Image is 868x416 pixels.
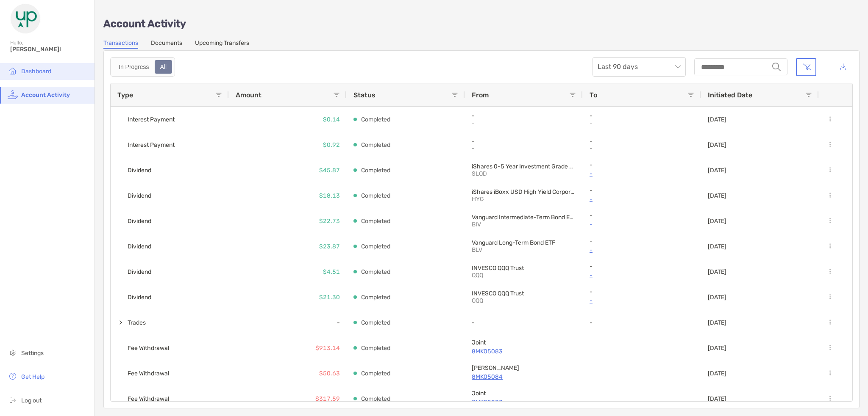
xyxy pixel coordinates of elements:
p: - [590,237,694,245]
span: Status [353,91,376,99]
p: - [590,245,694,255]
span: Trades [128,316,146,330]
p: Joint [472,390,576,397]
a: - [590,295,694,306]
p: Completed [361,216,390,226]
img: settings icon [8,347,18,358]
p: Completed [361,165,390,176]
p: - [590,212,694,219]
button: Clear filters [796,58,816,76]
span: Fee Withdrawal [128,366,169,380]
p: Completed [361,241,390,252]
p: [DATE] [708,192,726,199]
p: Completed [361,368,390,379]
p: BLV [472,246,531,253]
img: get-help icon [8,371,18,381]
span: Dividend [128,240,151,253]
p: - [590,263,694,270]
p: [DATE] [708,116,726,123]
a: 8MK05084 [472,372,576,382]
span: Dividend [128,214,151,228]
p: $4.51 [323,267,340,277]
p: - [472,119,531,127]
div: segmented control [110,57,175,77]
p: - [590,112,694,119]
a: - [590,194,694,204]
p: - [590,187,694,194]
a: Documents [151,39,182,49]
p: Completed [361,190,390,201]
span: Fee Withdrawal [128,392,169,406]
span: Dividend [128,189,151,203]
p: Completed [361,292,390,303]
p: $21.30 [319,292,340,303]
span: Settings [21,350,44,357]
span: Account Activity [21,91,70,99]
a: 8MK05083 [472,397,576,408]
img: logout icon [8,395,18,405]
span: Fee Withdrawal [128,341,169,355]
p: Vanguard Intermediate-Term Bond ETF [472,214,576,221]
p: - [472,145,531,152]
p: - [472,319,576,326]
a: - [590,270,694,281]
p: [DATE] [708,294,726,301]
span: From [472,91,489,99]
span: Dividend [128,265,151,279]
p: INVESCO QQQ Trust [472,264,576,272]
a: - [590,168,694,179]
span: [PERSON_NAME]! [10,46,89,53]
a: Upcoming Transfers [195,39,249,49]
p: QQQ [472,297,531,304]
img: household icon [8,66,18,76]
p: $45.87 [319,165,340,176]
p: - [590,161,694,168]
p: iShares iBoxx USD High Yield Corporate Bond ETF [472,188,576,196]
span: Initiated Date [708,91,752,99]
span: Log out [21,397,42,404]
p: - [590,138,694,145]
p: [DATE] [708,319,726,326]
p: Completed [361,317,390,328]
span: To [590,91,597,99]
span: Interest Payment [128,113,175,127]
p: iShares 0-5 Year Investment Grade Corporate Bond E [472,163,576,170]
a: - [590,219,694,230]
p: [DATE] [708,268,726,275]
p: Completed [361,343,390,353]
p: Joint [472,339,576,346]
p: Account Activity [103,19,860,29]
div: All [156,61,172,73]
span: Last 90 days [598,58,681,76]
p: - [590,145,649,152]
p: [DATE] [708,141,726,149]
span: Dividend [128,163,151,177]
p: [DATE] [708,344,726,352]
img: activity icon [8,89,18,99]
p: [DATE] [708,370,726,377]
p: QQQ [472,272,531,279]
p: Roth IRA [472,364,576,372]
p: - [590,319,694,326]
p: Vanguard Long-Term Bond ETF [472,239,576,246]
p: $0.92 [323,140,340,150]
p: Completed [361,267,390,277]
div: In Progress [114,61,154,73]
a: Transactions [103,39,138,49]
a: 8MK05083 [472,346,576,357]
p: $50.63 [319,368,340,379]
p: [DATE] [708,218,726,225]
img: input icon [772,63,781,71]
p: INVESCO QQQ Trust [472,290,576,297]
img: Zoe Logo [10,3,41,34]
span: Dashboard [21,68,51,75]
span: Interest Payment [128,138,175,152]
span: Type [117,91,133,99]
